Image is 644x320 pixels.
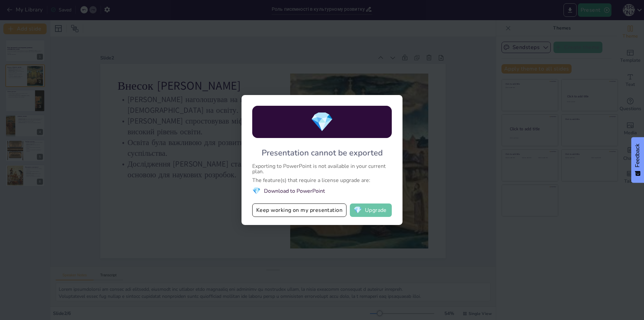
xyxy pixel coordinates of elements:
[635,144,641,167] span: Feedback
[252,186,261,195] span: diamond
[310,109,334,135] span: diamond
[631,137,644,183] button: Feedback - Show survey
[252,203,346,217] button: Keep working on my presentation
[252,164,392,174] div: Exporting to PowerPoint is not available in your current plan.
[252,186,392,195] li: Download to PowerPoint
[252,178,392,183] div: The feature(s) that require a license upgrade are:
[350,203,392,217] button: diamondUpgrade
[354,207,362,214] span: diamond
[262,147,383,158] div: Presentation cannot be exported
